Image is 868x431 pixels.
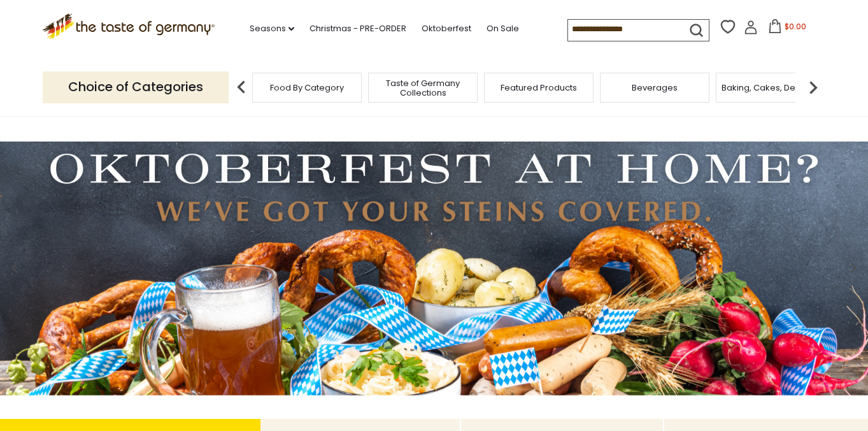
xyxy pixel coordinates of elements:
a: Taste of Germany Collections [372,78,474,98]
a: Oktoberfest [422,22,471,36]
a: Beverages [632,83,678,92]
a: Seasons [250,22,294,36]
a: Featured Products [501,83,577,92]
a: Baking, Cakes, Desserts [722,83,820,92]
a: Christmas - PRE-ORDER [309,22,406,36]
a: On Sale [487,22,519,36]
button: $0.00 [760,19,815,38]
img: previous arrow [229,75,254,100]
img: next arrow [800,75,826,100]
p: Choice of Categories [43,71,229,103]
a: Food By Category [270,83,344,92]
span: $0.00 [785,21,806,32]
